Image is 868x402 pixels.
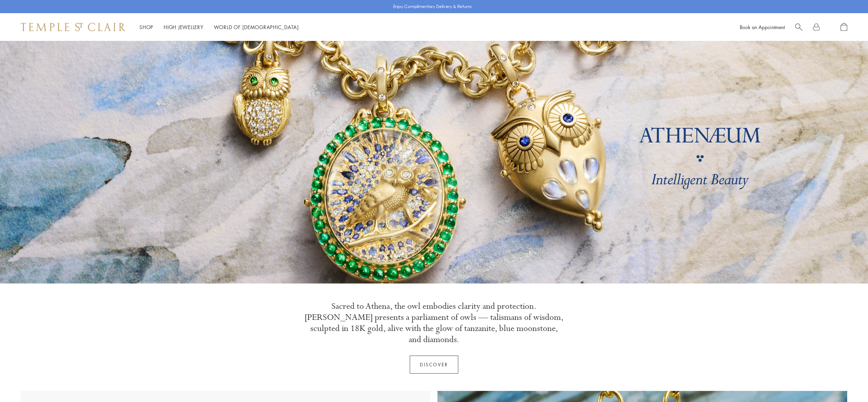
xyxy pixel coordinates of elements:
[393,3,472,10] p: Enjoy Complimentary Delivery & Returns
[795,23,802,32] a: Search
[139,23,299,32] nav: Main navigation
[841,23,847,32] a: Open Shopping Bag
[740,24,785,30] a: Book an Appointment
[164,24,203,30] a: High JewelleryHigh Jewellery
[214,24,299,30] a: World of [DEMOGRAPHIC_DATA]World of [DEMOGRAPHIC_DATA]
[21,23,125,31] img: Temple St. Clair
[304,301,564,345] p: Sacred to Athena, the owl embodies clarity and protection. [PERSON_NAME] presents a parliament of...
[139,24,153,30] a: ShopShop
[410,356,458,374] a: Discover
